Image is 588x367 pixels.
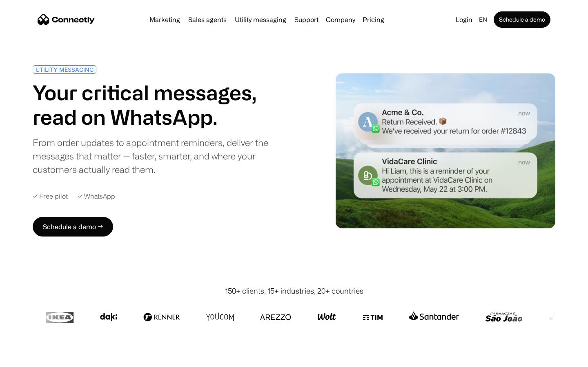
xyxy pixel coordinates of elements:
div: 150+ clients, 15+ industries, 20+ countries [225,285,363,296]
a: Login [452,14,476,25]
ul: Language list [16,353,49,364]
a: Marketing [146,16,183,23]
div: en [479,14,487,25]
h1: Your critical messages, read on WhatsApp. [33,80,291,129]
a: Schedule a demo → [33,217,113,237]
a: Pricing [359,16,388,23]
a: Utility messaging [232,16,290,23]
div: From order updates to appointment reminders, deliver the messages that matter — faster, smarter, ... [33,136,291,176]
a: Schedule a demo [494,11,550,28]
a: Sales agents [185,16,230,23]
div: ✓ Free pilot [33,192,68,200]
aside: Language selected: English [8,352,49,364]
div: UTILITY MESSAGING [36,66,94,73]
div: ✓ WhatsApp [78,192,115,200]
div: Company [326,14,355,25]
a: Support [291,16,322,23]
